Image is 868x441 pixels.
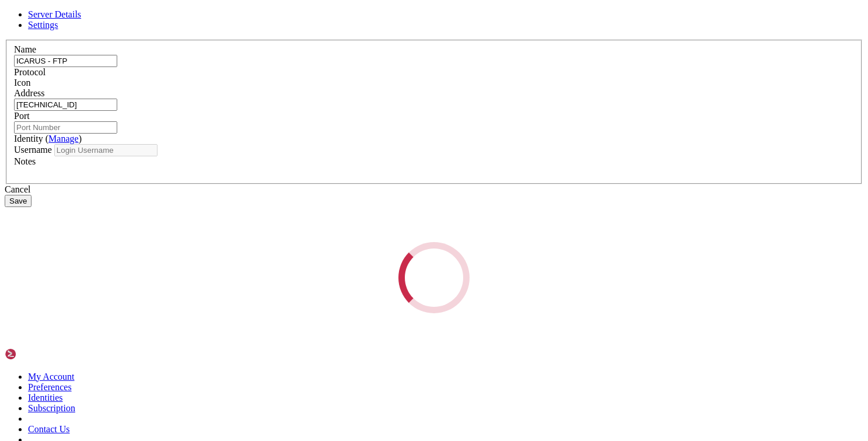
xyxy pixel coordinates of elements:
label: Name [14,44,36,54]
a: Subscription [28,403,75,413]
img: Shellngn [5,348,72,360]
a: Settings [28,20,58,30]
x-row: root@YTA17892232:~# [5,5,716,15]
label: Address [14,88,44,98]
a: My Account [28,372,75,381]
div: Cancel [5,184,863,195]
a: Preferences [28,382,72,392]
a: Manage [48,134,79,143]
div: (20, 0) [103,5,108,15]
button: Save [5,195,32,207]
label: Icon [14,78,30,87]
label: Port [14,111,30,121]
a: Server Details [28,9,81,19]
label: Protocol [14,67,45,77]
input: Server Name [14,55,117,67]
label: Notes [14,156,36,166]
span: ( ) [45,134,82,143]
div: Loading... [398,242,470,313]
a: Identities [28,393,63,402]
label: Identity [14,134,82,143]
label: Username [14,145,52,155]
input: Host Name or IP [14,99,117,111]
a: Contact Us [28,424,70,434]
input: Port Number [14,121,117,134]
input: Login Username [54,144,157,156]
